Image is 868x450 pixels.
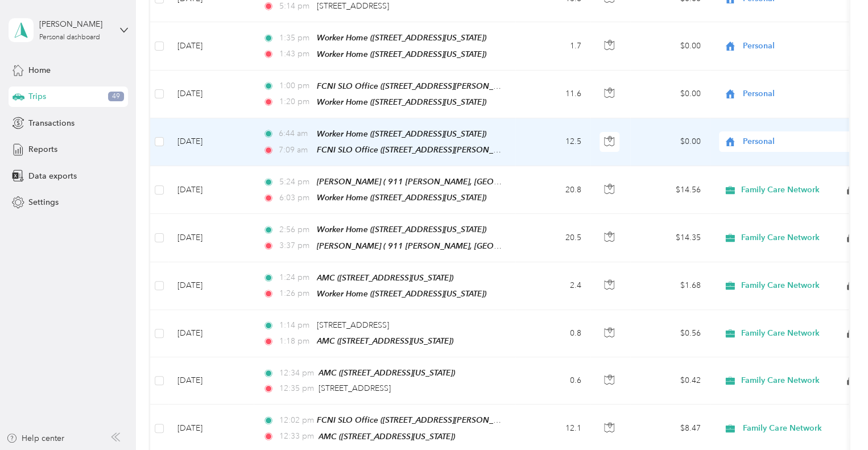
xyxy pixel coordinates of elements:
span: Worker Home ([STREET_ADDRESS][US_STATE]) [317,97,486,106]
span: 6:44 am [279,127,311,140]
span: Personal [743,88,847,100]
span: Home [28,64,51,76]
span: Worker Home ([STREET_ADDRESS][US_STATE]) [317,49,486,59]
td: $1.68 [630,262,710,310]
span: Trips [28,90,46,102]
span: Worker Home ([STREET_ADDRESS][US_STATE]) [317,33,486,42]
td: [DATE] [168,166,254,214]
td: $0.56 [630,310,710,357]
span: 12:33 pm [279,430,313,443]
td: $14.35 [630,214,710,262]
td: 2.4 [515,262,590,310]
span: 3:37 pm [279,240,311,252]
td: [DATE] [168,71,254,118]
td: 0.6 [515,357,590,404]
span: 12:02 pm [279,414,311,427]
span: Family Care Network [741,185,820,195]
span: Worker Home ([STREET_ADDRESS][US_STATE]) [317,289,486,298]
span: 2:56 pm [279,224,311,236]
span: 1:26 pm [279,287,311,300]
td: $0.42 [630,357,710,404]
span: 6:03 pm [279,192,311,204]
span: Transactions [28,117,75,129]
span: 1:14 pm [279,319,311,332]
span: Data exports [28,170,77,182]
iframe: Everlance-gr Chat Button Frame [804,386,868,450]
td: [DATE] [168,310,254,357]
span: AMC ([STREET_ADDRESS][US_STATE]) [319,432,455,441]
span: FCNI SLO Office ([STREET_ADDRESS][PERSON_NAME][US_STATE]) [317,415,561,425]
span: Family Care Network [741,280,820,291]
span: 1:00 pm [279,80,311,92]
span: Personal [743,40,847,52]
span: 12:35 pm [279,382,313,395]
td: [DATE] [168,22,254,70]
span: FCNI SLO Office ([STREET_ADDRESS][PERSON_NAME][US_STATE]) [317,81,561,91]
td: [DATE] [168,262,254,310]
span: 12:34 pm [279,367,313,379]
span: [STREET_ADDRESS] [319,383,391,393]
span: AMC ([STREET_ADDRESS][US_STATE]) [319,368,455,377]
td: 12.5 [515,118,590,166]
span: 49 [108,92,124,102]
span: Worker Home ([STREET_ADDRESS][US_STATE]) [317,129,486,138]
div: Personal dashboard [39,34,100,41]
span: Family Care Network [743,422,847,435]
td: $0.00 [630,22,710,70]
span: AMC ([STREET_ADDRESS][US_STATE]) [317,273,453,282]
td: $14.56 [630,166,710,214]
td: 20.5 [515,214,590,262]
span: [STREET_ADDRESS] [317,1,389,11]
td: 20.8 [515,166,590,214]
span: 1:24 pm [279,271,311,284]
span: Family Care Network [741,233,820,243]
span: 1:35 pm [279,32,311,44]
span: Worker Home ([STREET_ADDRESS][US_STATE]) [317,225,486,234]
span: AMC ([STREET_ADDRESS][US_STATE]) [317,336,453,345]
span: Worker Home ([STREET_ADDRESS][US_STATE]) [317,193,486,202]
span: [STREET_ADDRESS] [317,320,389,330]
span: 1:18 pm [279,335,311,348]
span: Personal [743,135,847,148]
span: Settings [28,196,59,208]
span: [PERSON_NAME] ( 911 [PERSON_NAME], [GEOGRAPHIC_DATA], [GEOGRAPHIC_DATA]) [317,177,640,187]
td: $0.00 [630,118,710,166]
td: $0.00 [630,71,710,118]
td: [DATE] [168,214,254,262]
td: [DATE] [168,118,254,166]
div: [PERSON_NAME] [39,18,110,30]
span: 1:43 pm [279,48,311,60]
span: FCNI SLO Office ([STREET_ADDRESS][PERSON_NAME][US_STATE]) [317,145,561,155]
span: Family Care Network [741,328,820,338]
td: [DATE] [168,357,254,404]
span: 7:09 am [279,144,311,156]
td: 1.7 [515,22,590,70]
span: Family Care Network [741,375,820,386]
button: Help center [6,432,64,444]
span: 5:24 pm [279,176,311,188]
td: 0.8 [515,310,590,357]
span: Reports [28,143,57,155]
span: 1:20 pm [279,96,311,108]
td: 11.6 [515,71,590,118]
span: [PERSON_NAME] ( 911 [PERSON_NAME], [GEOGRAPHIC_DATA], [GEOGRAPHIC_DATA]) [317,241,640,251]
